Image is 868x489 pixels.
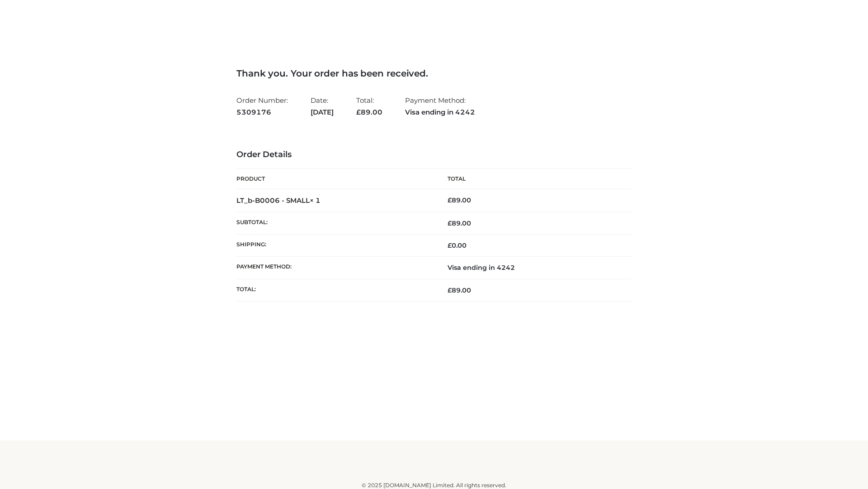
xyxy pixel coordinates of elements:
li: Order Number: [236,92,288,120]
h3: Order Details [236,150,632,160]
th: Total [434,169,632,189]
th: Total: [236,279,434,301]
th: Subtotal: [236,212,434,234]
li: Payment Method: [405,92,475,120]
span: 89.00 [448,219,471,227]
th: Shipping: [236,235,434,257]
span: £ [448,241,452,249]
th: Product [236,169,434,189]
h3: Thank you. Your order has been received. [236,68,632,79]
bdi: 0.00 [448,241,467,249]
strong: LT_b-B0006 - SMALL [236,196,321,205]
li: Date: [311,92,334,120]
th: Payment method: [236,257,434,279]
span: 89.00 [448,286,471,294]
li: Total: [356,92,382,120]
strong: × 1 [310,196,321,205]
bdi: 89.00 [448,196,471,204]
strong: Visa ending in 4242 [405,106,475,118]
span: £ [356,108,361,116]
strong: [DATE] [311,106,334,118]
span: £ [448,196,452,204]
strong: 5309176 [236,106,288,118]
span: £ [448,219,452,227]
td: Visa ending in 4242 [434,257,632,279]
span: £ [448,286,452,294]
span: 89.00 [356,108,382,116]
